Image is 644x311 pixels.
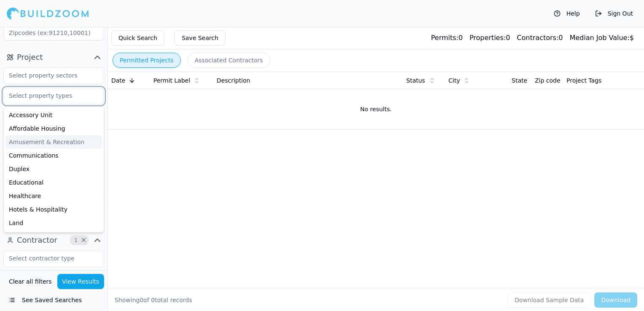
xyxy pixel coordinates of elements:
span: Median Job Value: [569,34,629,42]
button: Sign Out [591,7,637,20]
div: Healthcare [5,189,102,203]
div: Accessory Unit [5,108,102,122]
span: Date [111,76,125,85]
button: See Saved Searches [3,292,104,308]
input: Select property sectors [4,68,93,83]
span: Permits: [431,34,458,42]
span: State [512,76,527,85]
button: View Results [57,274,105,289]
input: Select property types [4,88,93,103]
span: Zip code [535,76,561,85]
span: 1 [72,236,80,244]
div: Hotels & Hospitality [5,203,102,216]
button: Associated Contractors [188,53,270,68]
input: Zipcodes (ex:91210,10001) [3,25,104,40]
button: Permitted Projects [113,53,181,68]
div: 0 [517,33,563,43]
div: 0 [470,33,510,43]
div: Showing of total records [115,296,192,304]
span: Contractors: [517,34,558,42]
span: Contractor [17,234,57,246]
span: 0 [140,297,143,303]
div: Amusement & Recreation [5,135,102,149]
button: Project [3,51,104,64]
div: Land [5,216,102,230]
div: Suggestions [3,106,104,233]
span: Permit Label [153,76,190,85]
div: Marine [5,230,102,243]
span: Project [17,51,43,63]
span: City [448,76,460,85]
div: 0 [431,33,462,43]
span: Project Tags [566,76,601,85]
button: Quick Search [111,30,164,46]
span: 0 [151,297,155,303]
div: $ [569,33,634,43]
span: Description [217,76,250,85]
button: Contractor1Clear Contractor filters [3,233,104,247]
td: No results. [108,89,644,129]
button: Clear all filters [7,274,54,289]
button: Help [550,7,584,20]
input: Select contractor type [4,251,93,266]
div: Educational [5,176,102,189]
button: Save Search [174,30,225,46]
div: Communications [5,149,102,162]
span: Properties: [470,34,506,42]
span: Status [406,76,425,85]
div: Duplex [5,162,102,176]
span: Clear Contractor filters [80,238,87,242]
div: Affordable Housing [5,122,102,135]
